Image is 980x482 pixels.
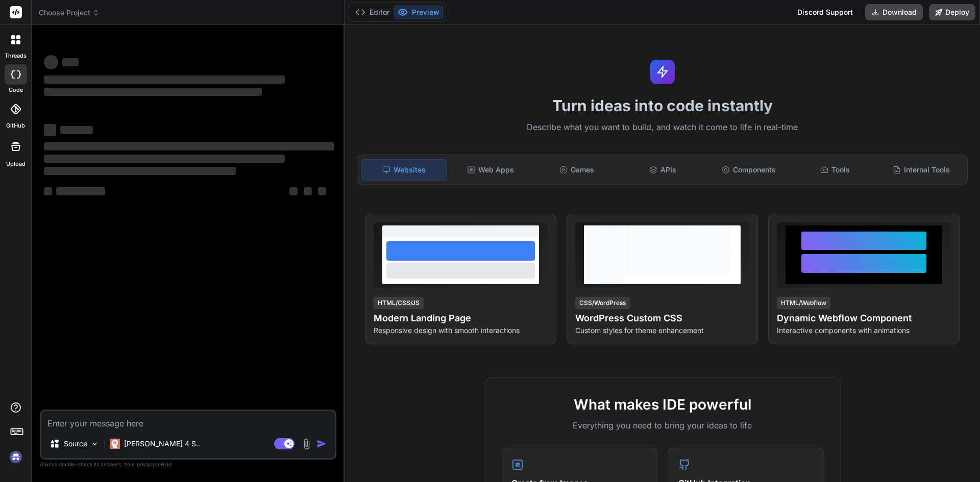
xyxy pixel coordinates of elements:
[7,448,24,466] img: signin
[374,297,424,309] div: HTML/CSS/JS
[777,325,951,336] p: Interactive components with animations
[929,4,975,20] button: Deploy
[575,297,630,309] div: CSS/WordPress
[777,297,830,309] div: HTML/Webflow
[44,155,285,163] span: ‌
[394,5,444,19] button: Preview
[535,159,619,181] div: Games
[351,5,394,19] button: Editor
[90,440,99,448] img: Pick Models
[791,4,859,20] div: Discord Support
[316,439,327,449] img: icon
[44,55,58,69] span: ‌
[707,159,791,181] div: Components
[575,311,749,325] h4: WordPress Custom CSS
[44,167,236,175] span: ‌
[351,121,974,134] p: Describe what you want to build, and watch it come to life in real-time
[361,159,447,181] div: Websites
[879,159,963,181] div: Internal Tools
[137,461,155,467] span: privacy
[289,187,298,195] span: ‌
[6,121,25,130] label: GitHub
[793,159,877,181] div: Tools
[60,126,93,134] span: ‌
[44,75,285,84] span: ‌
[6,160,26,168] label: Upload
[44,187,52,195] span: ‌
[374,325,548,336] p: Responsive design with smooth interactions
[777,311,951,325] h4: Dynamic Webflow Component
[39,8,100,18] span: Choose Project
[124,439,200,449] p: [PERSON_NAME] 4 S..
[56,187,105,195] span: ‌
[44,88,262,96] span: ‌
[40,460,336,469] p: Always double-check its answers. Your in Bind
[110,439,120,449] img: Claude 4 Sonnet
[865,4,923,20] button: Download
[44,124,56,136] span: ‌
[575,325,749,336] p: Custom styles for theme enhancement
[304,187,312,195] span: ‌
[62,58,79,66] span: ‌
[374,311,548,325] h4: Modern Landing Page
[301,438,312,450] img: attachment
[449,159,533,181] div: Web Apps
[318,187,326,195] span: ‌
[44,142,334,150] span: ‌
[9,86,23,94] label: code
[64,439,87,449] p: Source
[5,52,27,60] label: threads
[351,96,974,115] h1: Turn ideas into code instantly
[501,394,824,415] h2: What makes IDE powerful
[621,159,705,181] div: APIs
[501,419,824,432] p: Everything you need to bring your ideas to life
